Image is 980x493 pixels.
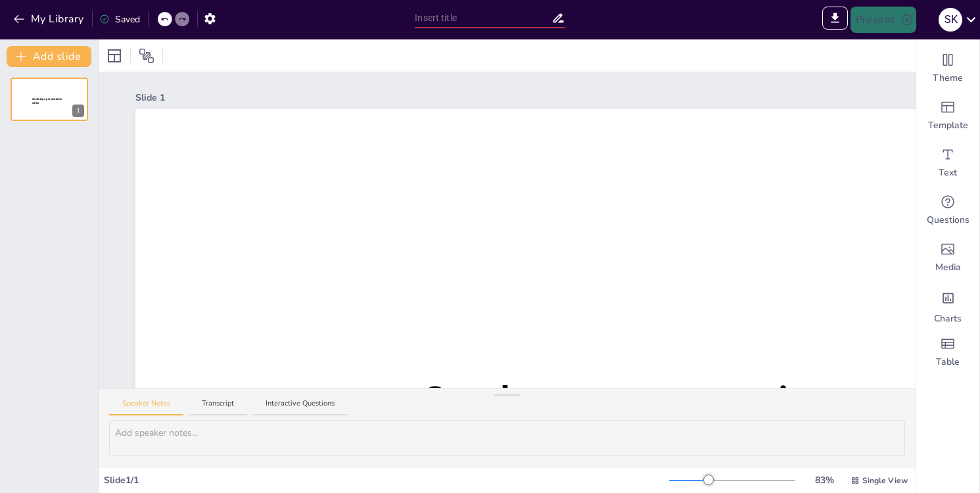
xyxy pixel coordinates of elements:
[936,356,960,369] span: Table
[928,119,968,132] span: Template
[927,214,969,227] span: Questions
[104,45,125,66] div: Layout
[935,261,961,274] span: Media
[916,187,979,234] div: Get real-time input from your audience
[72,105,84,117] div: 1
[939,8,962,32] div: s k
[822,7,848,33] span: Export to PowerPoint
[11,78,88,121] div: Sendsteps presentation editor1
[939,166,957,179] span: Text
[916,92,979,139] div: Add ready made slides
[32,97,62,105] span: Sendsteps presentation editor
[934,312,962,325] span: Charts
[862,475,908,486] span: Single View
[916,45,979,92] div: Change the overall theme
[7,46,91,67] button: Add slide
[933,72,963,85] span: Theme
[423,378,831,476] span: Sendsteps presentation editor
[139,48,154,64] span: Position
[916,234,979,281] div: Add images, graphics, shapes or video
[415,9,551,28] input: Insert title
[916,139,979,187] div: Add text boxes
[808,473,840,487] div: 83 %
[189,398,247,416] button: Transcript
[99,12,140,26] div: Saved
[10,9,89,30] button: My Library
[109,398,183,416] button: Speaker Notes
[252,398,348,416] button: Interactive Questions
[916,281,979,329] div: Add charts and graphs
[851,7,916,33] button: Present
[104,473,669,487] div: Slide 1 / 1
[939,7,962,33] button: s k
[916,329,979,376] div: Add a table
